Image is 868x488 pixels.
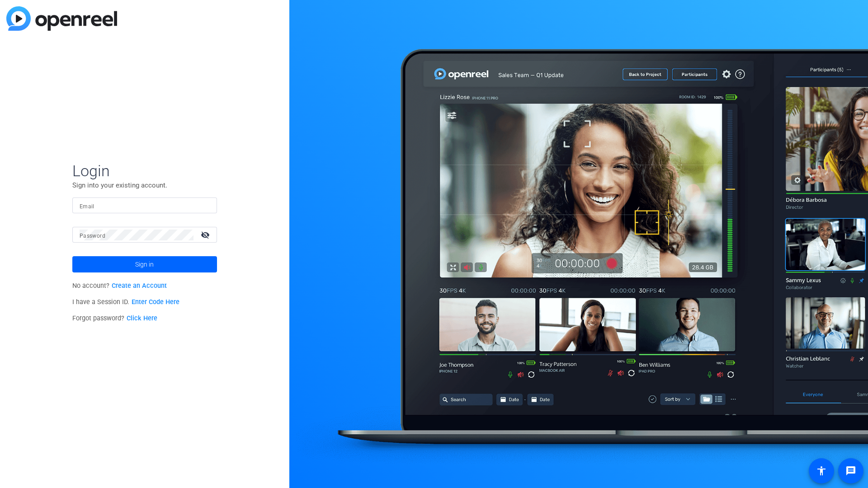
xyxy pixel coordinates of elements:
span: Sign in [135,253,154,276]
span: Login [72,161,217,180]
span: No account? [72,282,167,290]
mat-icon: accessibility [816,465,827,476]
mat-icon: message [845,465,856,476]
input: Enter Email Address [80,200,210,211]
a: Enter Code Here [132,298,179,306]
a: Click Here [127,314,157,322]
button: Sign in [72,256,217,272]
p: Sign into your existing account. [72,180,217,190]
span: I have a Session ID. [72,298,179,306]
mat-label: Email [80,203,94,210]
mat-icon: visibility_off [195,228,217,241]
span: Forgot password? [72,314,157,322]
mat-label: Password [80,233,105,239]
img: blue-gradient.svg [6,6,117,31]
a: Create an Account [112,282,167,290]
